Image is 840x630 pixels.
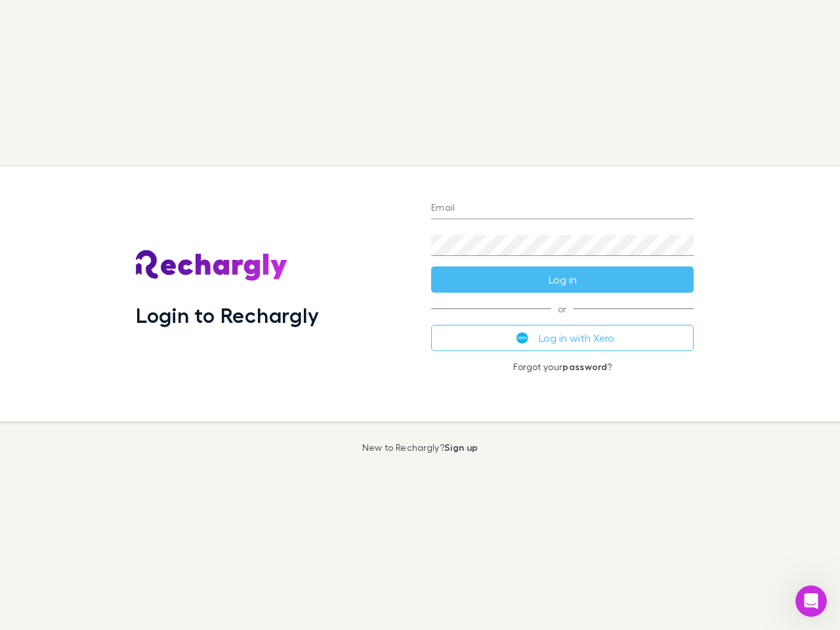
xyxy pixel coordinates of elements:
button: Log in with Xero [431,325,694,351]
img: Rechargly's Logo [136,250,288,282]
a: password [562,361,607,372]
p: Forgot your ? [431,362,694,372]
span: or [431,308,694,309]
img: Xero's logo [516,332,528,344]
a: Sign up [444,442,478,453]
button: Log in [431,266,694,293]
h1: Login to Rechargly [136,303,319,327]
iframe: Intercom live chat [795,585,827,617]
p: New to Rechargly? [362,442,478,453]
